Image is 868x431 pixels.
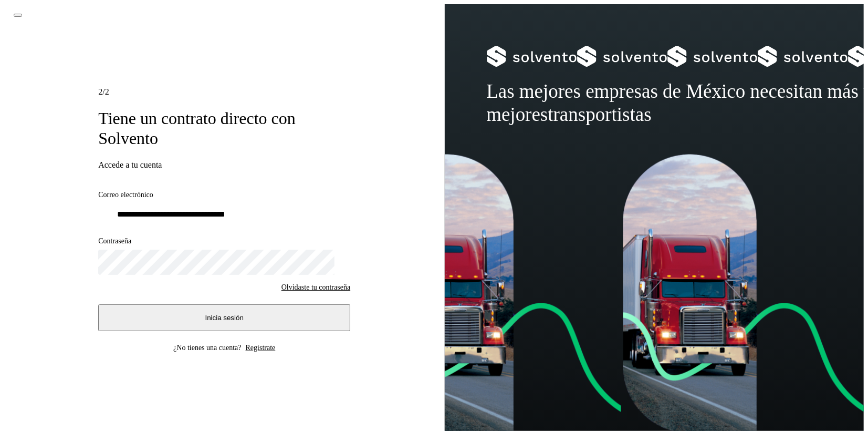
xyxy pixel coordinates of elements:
label: Correo electrónico [98,191,350,200]
span: 2 [98,87,102,96]
label: Contraseña [98,237,350,246]
a: Regístrate [246,344,276,352]
p: ¿No tienes una cuenta? [173,344,241,352]
h3: Accede a tu cuenta [98,160,350,170]
span: Inicia sesión [205,314,244,322]
div: /2 [98,87,350,97]
button: Inicia sesión [98,304,350,331]
h1: Tiene un contrato directo con Solvento [98,108,350,149]
a: Olvidaste tu contraseña [281,283,350,292]
span: transportistas [548,104,651,125]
